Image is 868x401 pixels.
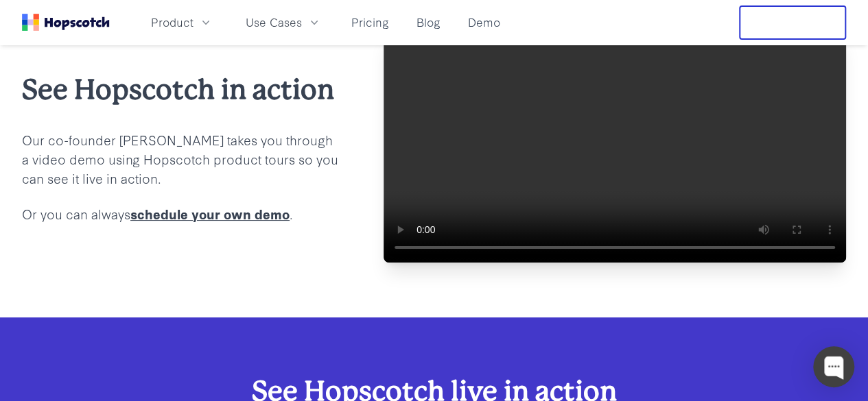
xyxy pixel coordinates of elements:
[462,11,506,34] a: Demo
[22,71,340,108] h2: See Hopscotch in action
[346,11,395,34] a: Pricing
[237,11,329,34] button: Use Cases
[411,11,446,34] a: Blog
[22,204,340,223] p: Or you can always .
[22,14,110,31] a: Home
[143,11,221,34] button: Product
[739,5,846,40] button: Free Trial
[22,130,340,188] p: Our co-founder [PERSON_NAME] takes you through a video demo using Hopscotch product tours so you ...
[151,14,193,31] span: Product
[130,204,290,223] a: schedule your own demo
[246,14,302,31] span: Use Cases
